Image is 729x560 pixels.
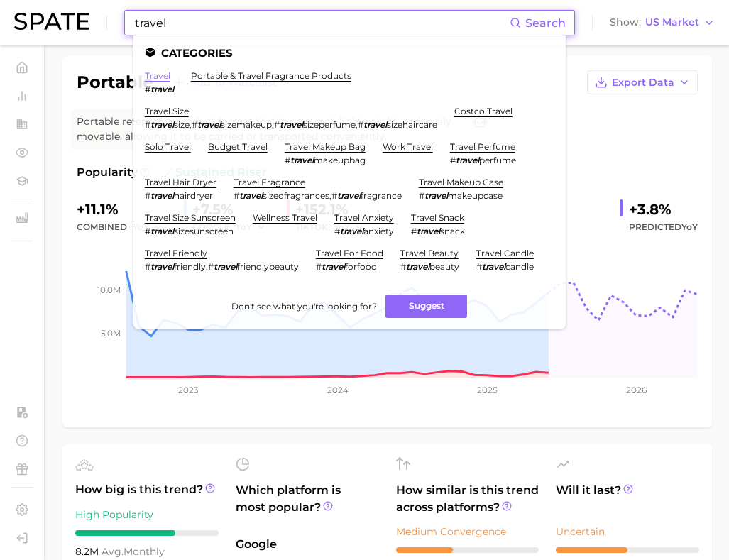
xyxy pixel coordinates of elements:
a: travel [145,70,170,81]
a: travel size sunscreen [145,212,236,223]
span: sizemakeup [221,119,272,130]
button: ShowUS Market [606,13,718,32]
span: forfood [345,261,377,272]
em: travel [337,190,361,201]
span: anxiety [363,226,394,236]
div: High Popularity [75,506,219,523]
span: Show [610,18,641,26]
tspan: 2026 [626,385,647,395]
abbr: average [102,545,124,558]
span: makeupcase [448,190,503,201]
div: 5 / 10 [556,547,699,553]
span: YoY [681,221,698,232]
a: travel hair dryer [145,177,216,187]
span: # [400,261,406,272]
em: travel [482,261,505,272]
div: combined [77,219,172,236]
a: Log out. Currently logged in with e-mail spolansky@diginsights.com. [11,527,33,549]
h1: portable [77,74,153,91]
span: snack [440,226,465,236]
span: # [145,261,150,272]
span: friendlybeauty [237,261,299,272]
button: Export Data [587,70,698,94]
span: How similar is this trend across platforms? [396,482,539,516]
span: candle [505,261,534,272]
span: sizesunscreen [174,226,234,236]
tspan: 2025 [477,385,498,395]
span: fragrance [361,190,402,201]
a: costco travel [454,106,513,116]
span: beauty [429,261,459,272]
span: # [334,226,340,236]
em: travel [322,261,345,272]
span: US Market [645,18,699,26]
em: travel [214,261,237,272]
span: # [411,226,417,236]
span: # [145,226,150,236]
span: # [285,155,290,165]
a: travel makeup bag [285,141,366,152]
em: travel [239,190,263,201]
img: SPATE [14,13,89,30]
li: Categories [145,47,554,59]
em: travel [280,119,303,130]
a: wellness travel [253,212,317,223]
a: travel candle [476,248,534,258]
div: +3.8% [629,198,698,221]
em: travel [406,261,429,272]
em: travel [417,226,440,236]
tspan: 2024 [327,385,349,395]
span: friendly [174,261,206,272]
a: travel fragrance [234,177,305,187]
a: budget travel [208,141,268,152]
a: travel beauty [400,248,459,258]
div: 4 / 10 [396,547,539,553]
span: # [208,261,214,272]
div: 7 / 10 [75,530,219,536]
em: travel [150,261,174,272]
span: # [145,84,150,94]
em: travel [150,226,174,236]
a: travel for food [316,248,383,258]
span: # [145,190,150,201]
span: Predicted [629,219,698,236]
em: travel [290,155,314,165]
span: Don't see what you're looking for? [231,301,377,312]
em: travel [150,84,174,94]
em: travel [150,190,174,201]
span: Search [525,16,566,30]
a: travel perfume [450,141,515,152]
span: Will it last? [556,482,699,516]
em: travel [150,119,174,130]
a: portable & travel fragrance products [191,70,351,81]
span: sizedfragrances [263,190,329,201]
span: # [331,190,337,201]
span: # [274,119,280,130]
span: # [192,119,197,130]
em: travel [197,119,221,130]
div: , [234,190,402,201]
a: travel size [145,106,189,116]
span: How big is this trend? [75,481,219,499]
a: travel anxiety [334,212,394,223]
em: travel [456,155,479,165]
a: solo travel [145,141,191,152]
span: # [476,261,482,272]
span: # [450,155,456,165]
span: # [316,261,322,272]
span: Which platform is most popular? [236,482,379,529]
em: travel [424,190,448,201]
span: # [358,119,363,130]
span: size [174,119,190,130]
input: Search here for a brand, industry, or ingredient [133,11,510,35]
span: # [419,190,424,201]
div: Medium Convergence [396,523,539,540]
button: Suggest [385,295,467,318]
tspan: 2023 [178,385,199,395]
span: sizehaircare [387,119,437,130]
a: work travel [383,141,433,152]
span: makeupbag [314,155,366,165]
span: Export Data [612,77,674,89]
em: travel [363,119,387,130]
span: # [234,190,239,201]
